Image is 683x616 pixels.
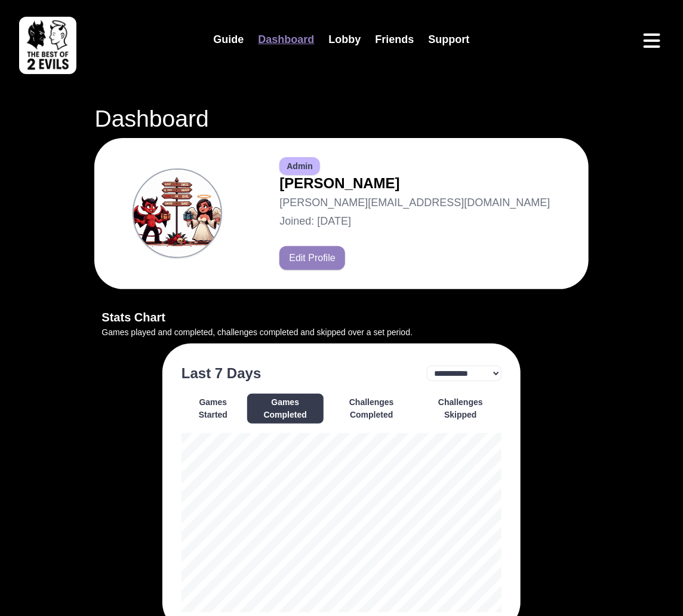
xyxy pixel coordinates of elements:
[94,105,588,133] h1: Dashboard
[251,27,321,53] a: Dashboard
[206,27,251,53] a: Guide
[279,213,550,229] p: Joined: [DATE]
[94,326,588,339] p: Games played and completed, challenges completed and skipped over a set period.
[422,27,477,53] a: Support
[326,394,417,424] button: Challenges Completed
[94,308,588,326] h3: Stats Chart
[279,157,320,175] span: Admin
[181,363,261,384] h3: Last 7 Days
[368,27,422,53] a: Friends
[247,394,324,424] button: Games Completed
[640,29,664,53] button: Open menu
[19,17,76,74] img: best of 2 evils logo
[133,168,222,258] img: Avatar
[279,175,550,192] h2: [PERSON_NAME]
[181,394,245,424] button: Games Started
[279,246,344,270] button: Edit Profile
[279,195,550,211] p: [PERSON_NAME][EMAIL_ADDRESS][DOMAIN_NAME]
[322,27,368,53] a: Lobby
[420,394,502,424] button: Challenges Skipped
